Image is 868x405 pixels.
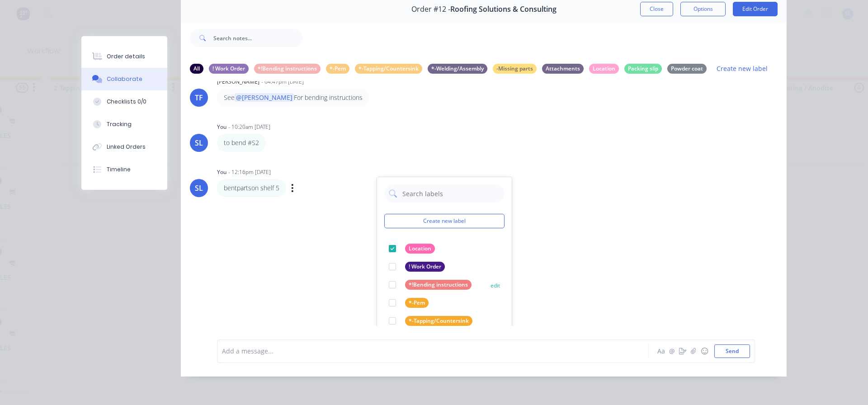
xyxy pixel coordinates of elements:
div: -Missing parts [493,64,537,74]
div: ! Work Order [405,262,445,272]
button: Timeline [81,158,167,181]
div: *!Bending instructions [405,280,472,290]
div: All [190,64,203,74]
div: Tracking [107,120,132,128]
p: See For bending instructions [224,93,363,102]
button: Send [714,344,750,358]
div: *!Bending instructions [254,64,321,74]
button: Options [680,2,726,16]
div: Collaborate [107,75,142,83]
div: You [217,168,226,176]
button: Checklists 0/0 [81,90,167,113]
div: - 04:47pm [DATE] [261,78,304,86]
div: *-Pem [326,64,349,74]
input: Search notes... [213,29,303,47]
p: to bend #S2 [224,138,259,147]
div: SL [195,183,203,193]
button: Order details [81,45,167,68]
div: [PERSON_NAME] [217,78,259,86]
div: Location [589,64,619,74]
div: SL [195,137,203,148]
div: TF [195,92,203,103]
div: You [217,123,226,131]
p: bentpartson shelf 5 [224,184,279,193]
div: - 10:20am [DATE] [228,123,270,131]
div: *-Tapping/Countersink [405,316,472,326]
div: *-Welding/Assembly [428,64,487,74]
div: Packing slip [624,64,662,74]
button: Create new label [712,62,773,75]
div: Linked Orders [107,143,146,151]
span: @[PERSON_NAME] [235,93,294,102]
button: Aa [656,346,666,357]
button: Tracking [81,113,167,136]
div: Attachments [542,64,584,74]
div: Location [405,244,435,254]
button: Create new label [384,214,505,228]
div: Powder coat [667,64,707,74]
button: Close [640,2,673,16]
input: Search labels [401,184,500,202]
span: Roofing Solutions & Consulting [450,5,557,14]
div: *-Tapping/Countersink [355,64,422,74]
div: - 12:16pm [DATE] [228,168,271,176]
button: Collaborate [81,68,167,90]
button: Linked Orders [81,136,167,158]
button: Edit Order [733,2,778,16]
div: Checklists 0/0 [107,98,146,106]
button: @ [666,346,677,357]
div: Timeline [107,165,131,174]
div: ! Work Order [209,64,249,74]
span: Order #12 - [411,5,450,14]
div: Order details [107,52,145,61]
div: *-Pem [405,298,429,308]
button: ☺ [699,346,710,357]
